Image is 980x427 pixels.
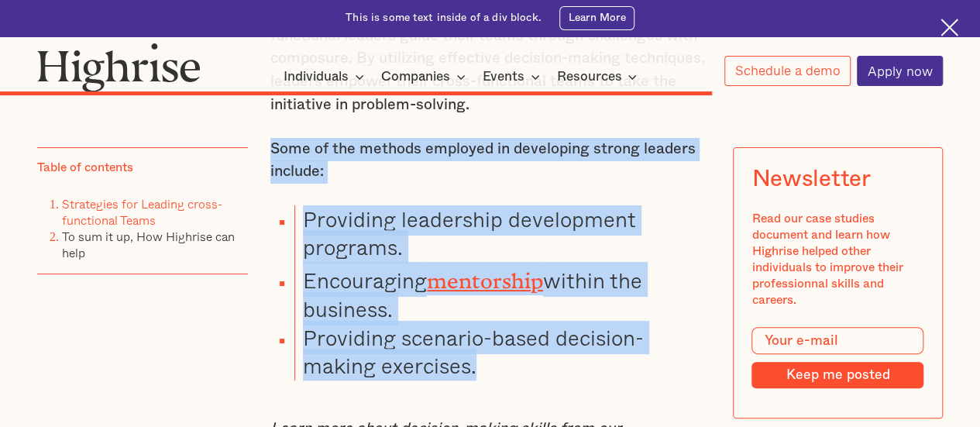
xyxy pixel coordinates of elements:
[751,327,923,355] input: Your e-mail
[483,67,524,86] div: Events
[294,205,710,263] li: Providing leadership development programs.
[940,19,958,36] img: Cross icon
[381,67,450,86] div: Companies
[559,6,634,30] a: Learn More
[284,67,349,86] div: Individuals
[270,138,710,184] p: Some of the methods employed in developing strong leaders include:
[751,327,923,388] form: Modal Form
[751,211,923,308] div: Read our case studies document and learn how Highrise helped other individuals to improve their p...
[427,269,543,282] a: mentorship
[724,56,851,86] a: Schedule a demo
[556,67,641,86] div: Resources
[556,67,621,86] div: Resources
[751,362,923,387] input: Keep me posted
[294,262,710,324] li: Encouraging within the business.
[483,67,545,86] div: Events
[294,324,710,381] li: Providing scenario-based decision-making exercises.
[381,67,470,86] div: Companies
[284,67,369,86] div: Individuals
[62,227,235,262] a: To sum it up, How Highrise can help
[857,56,943,86] a: Apply now
[37,43,201,92] img: Highrise logo
[37,160,133,176] div: Table of contents
[751,166,870,192] div: Newsletter
[62,195,222,229] a: Strategies for Leading cross-functional Teams
[346,11,542,26] div: This is some text inside of a div block.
